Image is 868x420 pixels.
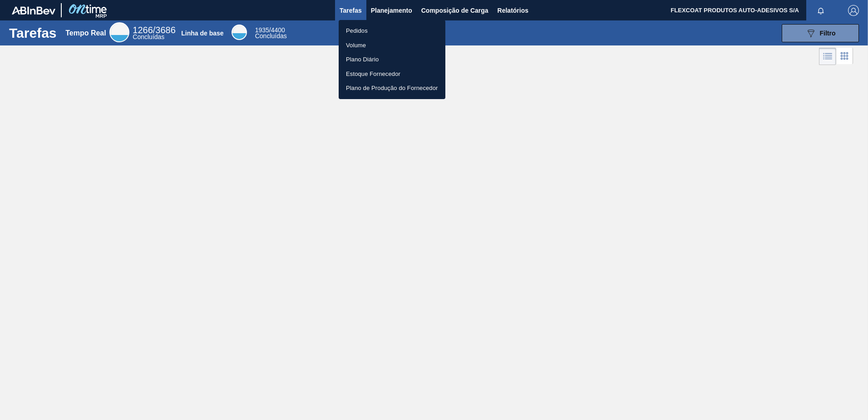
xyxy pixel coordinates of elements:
a: Volume [339,38,445,53]
a: Estoque Fornecedor [339,67,445,81]
a: Pedidos [339,24,445,38]
a: Plano de Produção do Fornecedor [339,81,445,95]
a: Plano Diário [339,52,445,67]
